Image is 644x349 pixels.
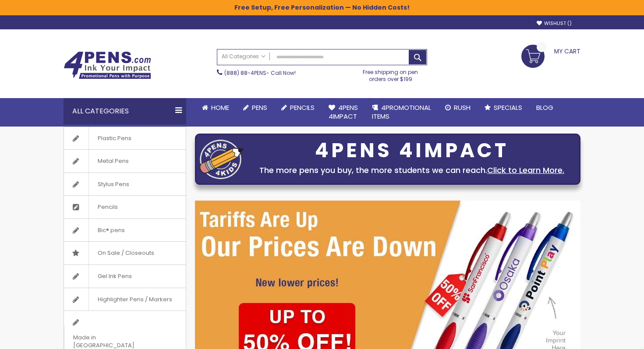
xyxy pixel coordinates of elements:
[64,173,186,196] a: Stylus Pens
[211,103,229,112] span: Home
[88,242,163,264] span: On Sale / Closeouts
[64,98,186,124] div: All Categories
[88,196,127,219] span: Pencils
[248,164,576,176] div: The more pens you buy, the more students we can reach.
[88,173,138,196] span: Stylus Pens
[88,265,141,288] span: Gel Ink Pens
[372,103,431,121] span: 4PROMOTIONAL ITEMS
[88,219,134,242] span: Bic® pens
[329,103,358,121] span: 4Pens 4impact
[195,98,236,117] a: Home
[365,98,438,127] a: 4PROMOTIONALITEMS
[217,49,270,64] a: All Categories
[438,98,478,117] a: Rush
[478,98,529,117] a: Specials
[88,288,181,311] span: Highlighter Pens / Markers
[64,219,186,242] a: Bic® pens
[494,103,522,112] span: Specials
[64,196,186,219] a: Pencils
[274,98,322,117] a: Pencils
[224,69,296,77] span: - Call Now!
[290,103,315,112] span: Pencils
[200,139,244,179] img: four_pen_logo.png
[454,103,471,112] span: Rush
[224,69,266,77] a: (888) 88-4PENS
[322,98,365,127] a: 4Pens4impact
[537,20,572,27] a: Wishlist
[64,150,186,173] a: Metal Pens
[487,165,564,176] a: Click to Learn More.
[248,141,576,160] div: 4PENS 4IMPACT
[88,127,140,150] span: Plastic Pens
[64,242,186,264] a: On Sale / Closeouts
[64,265,186,288] a: Gel Ink Pens
[536,103,553,112] span: Blog
[64,51,151,79] img: 4Pens Custom Pens and Promotional Products
[222,53,265,60] span: All Categories
[64,127,186,150] a: Plastic Pens
[64,288,186,311] a: Highlighter Pens / Markers
[354,65,428,83] div: Free shipping on pen orders over $199
[88,150,138,173] span: Metal Pens
[529,98,560,117] a: Blog
[252,103,267,112] span: Pens
[236,98,274,117] a: Pens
